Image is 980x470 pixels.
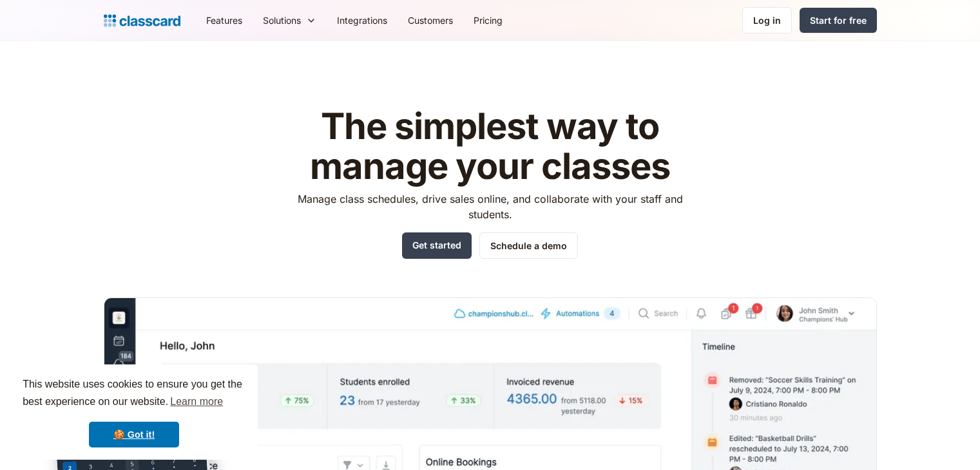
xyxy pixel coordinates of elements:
a: Get started [402,232,472,259]
a: Start for free [800,8,877,33]
a: dismiss cookie message [89,422,179,447]
div: Log in [753,14,781,27]
p: Manage class schedules, drive sales online, and collaborate with your staff and students. [285,191,695,222]
div: Start for free [810,14,867,27]
a: Customers [398,6,463,35]
h1: The simplest way to manage your classes [285,107,695,186]
a: Pricing [463,6,513,35]
div: cookieconsent [10,364,258,460]
a: Log in [742,7,792,33]
a: Integrations [327,6,398,35]
span: This website uses cookies to ensure you get the best experience on our website. [23,377,245,411]
a: learn more about cookies [168,392,225,411]
a: Schedule a demo [479,232,578,259]
a: Features [196,6,253,35]
div: Solutions [263,14,301,27]
a: home [104,12,180,30]
div: Solutions [253,6,327,35]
